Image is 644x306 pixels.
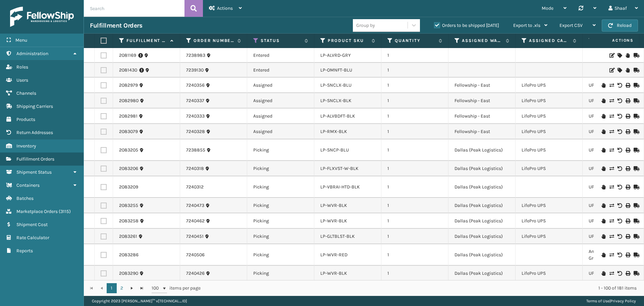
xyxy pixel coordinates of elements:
[602,19,638,32] button: Reload
[186,52,205,59] a: 7238983
[634,271,638,276] i: Mark as Shipped
[186,184,204,190] a: 7240312
[618,83,622,88] i: Void Label
[381,139,448,161] td: 1
[448,139,516,161] td: Dallas (Peak Logistics)
[626,219,630,223] i: Print Label
[381,244,448,266] td: 1
[15,37,27,43] span: Menu
[119,113,138,120] a: 2082981
[601,234,605,239] i: On Hold
[119,82,138,89] a: 2082979
[328,38,368,44] label: Product SKU
[634,148,638,152] i: Mark as Shipped
[247,229,314,244] td: Picking
[16,64,28,70] span: Roles
[247,139,314,161] td: Picking
[381,198,448,213] td: 1
[119,233,137,240] a: 2083261
[186,97,204,104] a: 7240337
[186,147,205,154] a: 7238855
[92,296,187,306] p: Copyright 2023 [PERSON_NAME]™ v [TECHNICAL_ID]
[609,219,613,223] i: Change shipping
[117,283,127,293] a: 2
[381,161,448,176] td: 1
[381,108,448,124] td: 1
[247,63,314,78] td: Entered
[448,198,516,213] td: Dallas (Peak Logistics)
[356,22,375,29] div: Group by
[448,78,516,93] td: Fellowship - East
[559,23,583,28] span: Export CSV
[320,129,347,134] a: LP-RMX-BLK
[618,271,622,276] i: Void Label
[247,198,314,213] td: Picking
[618,53,622,58] i: Assign Carrier and Warehouse
[448,124,516,139] td: Fellowship - East
[601,185,605,189] i: On Hold
[626,83,630,88] i: Print Label
[529,38,570,44] label: Assigned Carrier
[119,67,137,74] a: 2081430
[618,68,622,73] i: Assign Carrier and Warehouse
[129,286,135,291] span: Go to the next page
[516,78,583,93] td: LifePro UPS
[16,248,33,254] span: Reports
[16,182,40,188] span: Containers
[194,38,234,44] label: Order Number
[320,218,347,224] a: LP-WVR-BLK
[247,78,314,93] td: Assigned
[448,213,516,229] td: Dallas (Peak Logistics)
[16,195,34,201] span: Batches
[186,218,205,224] a: 7240462
[601,114,605,119] i: On Hold
[609,129,613,134] i: Change shipping
[516,229,583,244] td: LifePro UPS
[247,244,314,266] td: Picking
[609,148,613,152] i: Change shipping
[381,124,448,139] td: 1
[320,233,355,239] a: LP-GLTBLST-BLK
[626,129,630,134] i: Print Label
[610,299,636,303] a: Privacy Policy
[609,185,613,189] i: Change shipping
[320,113,355,119] a: LP-ALVBDFT-BLK
[516,198,583,213] td: LifePro UPS
[516,161,583,176] td: LifePro UPS
[634,114,638,119] i: Mark as Shipped
[618,253,622,257] i: Void Label
[516,266,583,281] td: LifePro UPS
[381,176,448,198] td: 1
[448,93,516,108] td: Fellowship - East
[601,166,605,171] i: On Hold
[320,67,352,73] a: LP-OMNFT-BLU
[609,253,613,257] i: Change shipping
[618,219,622,223] i: Void Label
[247,161,314,176] td: Picking
[210,285,637,292] div: 1 - 100 of 181 items
[609,203,613,208] i: Change shipping
[601,148,605,152] i: On Hold
[217,5,233,11] span: Actions
[186,128,205,135] a: 7240328
[626,68,630,73] i: On Hold
[626,53,630,58] i: On Hold
[609,234,613,239] i: Change shipping
[16,90,36,96] span: Channels
[247,266,314,281] td: Picking
[119,218,139,224] a: 2083258
[320,98,352,103] a: LP-SNCLX-BLK
[601,253,605,257] i: On Hold
[320,203,347,208] a: LP-WVR-BLK
[16,51,48,56] span: Administration
[320,270,347,276] a: LP-WVR-BLK
[586,296,636,306] div: |
[618,185,622,189] i: Void Label
[320,184,360,190] a: LP-VBRAI-HTD-BLK
[601,129,605,134] i: On Hold
[516,213,583,229] td: LifePro UPS
[448,176,516,198] td: Dallas (Peak Logistics)
[626,253,630,257] i: Print Label
[119,184,138,190] a: 2083209
[618,203,622,208] i: Void Label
